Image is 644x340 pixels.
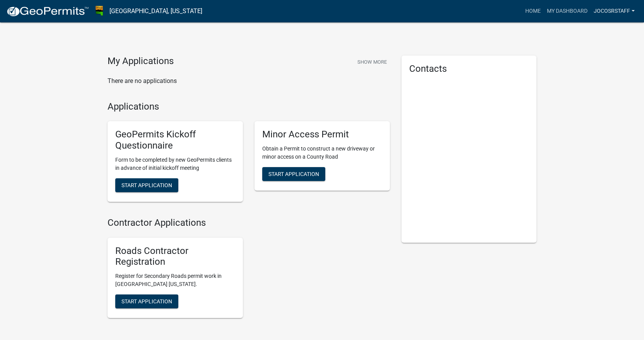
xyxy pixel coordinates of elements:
wm-workflow-list-section: Applications [108,101,390,208]
button: Start Application [115,294,178,308]
h5: Contacts [409,63,529,74]
h4: My Applications [108,56,174,67]
wm-workflow-list-section: Contractor Applications [108,217,390,324]
h4: Applications [108,101,390,112]
a: jocoSRstaff [591,4,638,19]
a: My Dashboard [544,4,591,19]
span: Start Application [121,182,172,188]
button: Start Application [115,178,178,192]
span: Start Application [121,298,172,304]
h4: Contractor Applications [108,217,390,228]
h5: Roads Contractor Registration [115,245,235,268]
img: Johnson County, Iowa [95,6,103,16]
a: [GEOGRAPHIC_DATA], [US_STATE] [109,5,202,18]
p: Register for Secondary Roads permit work in [GEOGRAPHIC_DATA] [US_STATE]. [115,272,235,288]
h5: Minor Access Permit [262,129,382,140]
p: Obtain a Permit to construct a new driveway or minor access on a County Road [262,145,382,161]
p: There are no applications [108,76,390,86]
a: Home [522,4,544,19]
span: Start Application [268,171,319,177]
button: Start Application [262,167,325,181]
button: Show More [354,56,390,68]
p: Form to be completed by new GeoPermits clients in advance of initial kickoff meeting [115,156,235,172]
h5: GeoPermits Kickoff Questionnaire [115,129,235,151]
